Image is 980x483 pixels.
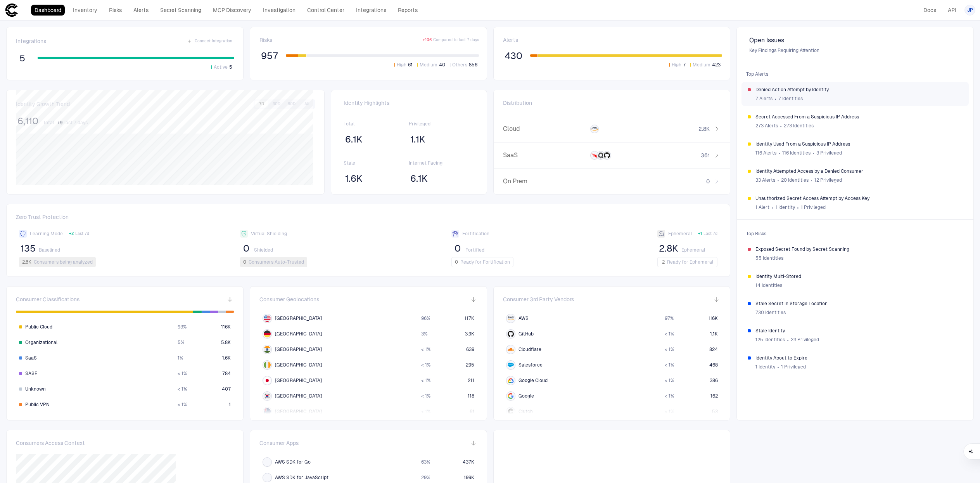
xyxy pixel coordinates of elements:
[755,87,963,93] span: Denied Action Attempt by Identity
[345,134,363,145] span: 6.1K
[455,259,458,265] span: 0
[693,62,710,68] span: Medium
[16,101,70,108] span: Identity Growth Trend
[503,296,574,303] span: Consumer 3rd Party Vendors
[503,99,532,106] span: Distribution
[665,393,674,399] span: < 1 %
[698,231,702,236] span: + 1
[701,152,710,159] span: 361
[421,346,430,353] span: < 1 %
[920,5,940,16] a: Docs
[791,337,819,343] span: 23 Privileged
[285,101,299,108] button: 90D
[393,61,414,68] button: High61
[463,459,474,465] span: 437K
[25,401,50,408] span: Public VPN
[755,273,963,280] span: Identity Multi-Stored
[31,5,65,16] a: Dashboard
[433,37,479,43] span: Compared to last 7 days
[195,38,232,44] span: Connect Integration
[967,7,973,13] span: JP
[681,247,705,253] span: Ephemeral
[755,246,963,252] span: Exposed Secret Found by Secret Scanning
[755,141,963,147] span: Identity Used From a Suspicious IP Address
[755,364,775,370] span: 1 Identity
[519,393,534,399] span: Google
[264,315,271,322] img: US
[275,408,322,415] span: [GEOGRAPHIC_DATA]
[25,324,52,330] span: Public Cloud
[797,202,799,213] span: ∙
[755,309,786,316] span: 730 Identities
[409,172,429,185] button: 6.1K
[755,355,963,361] span: Identity About to Expire
[264,346,271,353] img: IN
[709,346,717,353] span: 824
[470,408,474,415] span: 61
[344,99,474,106] span: Identity Highlights
[784,123,814,129] span: 273 Identities
[64,120,88,126] span: last 7 days
[21,243,36,254] span: 135
[16,296,80,303] span: Consumer Classifications
[465,315,474,321] span: 117K
[439,62,445,68] span: 40
[464,474,474,481] span: 199K
[397,62,406,68] span: High
[468,393,474,399] span: 118
[706,178,710,185] span: 0
[755,328,963,334] span: Stale Identity
[19,242,37,255] button: 135
[259,5,299,16] a: Investigation
[519,362,543,368] span: Salesforce
[755,337,785,343] span: 125 Identities
[755,96,773,102] span: 7 Alerts
[508,346,514,353] div: Cloudflare
[264,408,271,415] img: AU
[657,242,680,255] button: 2.8K
[698,125,710,132] span: 2.8K
[275,331,322,337] span: [GEOGRAPHIC_DATA]
[468,377,474,384] span: 211
[421,315,430,321] span: 96 %
[275,377,322,384] span: [GEOGRAPHIC_DATA]
[394,5,421,16] a: Reports
[30,231,63,237] span: Learning Mode
[251,231,287,237] span: Virtual Shielding
[812,147,815,159] span: ∙
[816,150,842,156] span: 3 Privileged
[229,64,232,70] span: 5
[270,101,283,108] button: 30D
[275,474,328,481] span: AWS SDK for JavaScript
[421,362,430,368] span: < 1 %
[410,173,428,184] span: 6.1K
[712,62,721,68] span: 423
[781,177,809,183] span: 20 Identities
[130,5,152,16] a: Alerts
[261,50,278,62] span: 957
[275,315,322,321] span: [GEOGRAPHIC_DATA]
[25,370,37,377] span: SASE
[69,231,74,236] span: + 2
[460,259,510,265] span: Ready for Fortification
[259,36,272,43] span: Risks
[423,37,432,43] span: + 106
[264,377,271,384] img: JP
[801,204,826,210] span: 1 Privileged
[17,115,38,127] span: 6,110
[300,101,314,108] button: All
[25,386,46,392] span: Unknown
[408,62,413,68] span: 61
[254,247,273,253] span: Shielded
[465,331,474,337] span: 3.9K
[344,172,364,185] button: 1.6K
[214,64,228,70] span: Active
[503,177,575,185] span: On Prem
[689,61,722,68] button: Medium423
[782,150,811,156] span: 116 Identities
[275,362,322,368] span: [GEOGRAPHIC_DATA]
[416,61,447,68] button: Medium40
[755,177,775,183] span: 33 Alerts
[519,331,534,337] span: GitHub
[178,401,187,408] span: < 1 %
